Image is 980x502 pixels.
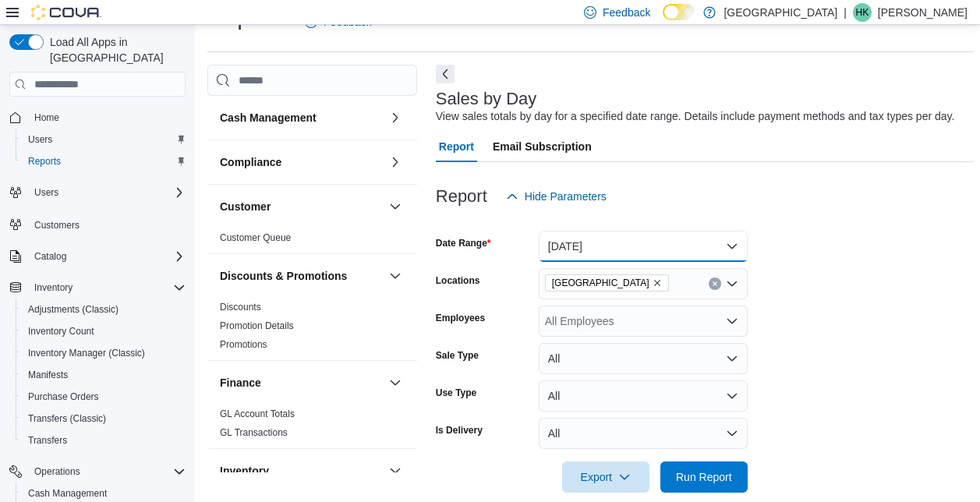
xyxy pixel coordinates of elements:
span: Transfers (Classic) [28,412,106,425]
button: Catalog [28,247,73,266]
span: Manifests [28,369,68,381]
label: Date Range [436,237,491,249]
button: Users [28,183,65,202]
button: All [539,418,748,449]
span: Home [34,111,59,124]
button: Operations [28,462,87,481]
span: HK [856,3,869,22]
span: Catalog [28,247,186,266]
span: Catalog [34,250,66,263]
span: Reports [28,155,61,168]
a: Adjustments (Classic) [22,300,125,319]
span: Transfers (Classic) [22,409,186,428]
span: Transfers [28,434,67,447]
span: Customers [28,214,186,234]
span: Reports [22,152,186,171]
h3: Sales by Day [436,90,537,108]
span: Customer Queue [220,232,291,244]
button: [DATE] [539,231,748,262]
button: Purchase Orders [16,386,192,408]
a: Promotion Details [220,320,294,331]
span: Transfers [22,431,186,450]
span: Inventory Count [22,322,186,341]
div: Customer [207,228,417,253]
a: Inventory Count [22,322,101,341]
img: Cova [31,5,101,20]
span: Users [28,133,52,146]
span: Inventory Count [28,325,94,338]
button: Transfers (Classic) [16,408,192,430]
a: Users [22,130,58,149]
span: Load All Apps in [GEOGRAPHIC_DATA] [44,34,186,65]
span: GL Account Totals [220,408,295,420]
span: Inventory [28,278,186,297]
span: Purchase Orders [28,391,99,403]
span: Email Subscription [493,131,592,162]
span: Promotion Details [220,320,294,332]
button: Clear input [709,278,721,290]
span: Catskill Mountain High [545,274,669,292]
a: Reports [22,152,67,171]
a: Customers [28,216,86,235]
button: Inventory [28,278,79,297]
button: Compliance [220,154,383,170]
a: Transfers (Classic) [22,409,112,428]
button: Customers [3,213,192,235]
label: Is Delivery [436,424,483,437]
span: Run Report [676,469,732,485]
button: Transfers [16,430,192,451]
button: Inventory [3,277,192,299]
button: Inventory Manager (Classic) [16,342,192,364]
a: Inventory Manager (Classic) [22,344,151,362]
button: Home [3,106,192,129]
button: All [539,380,748,412]
label: Use Type [436,387,476,399]
span: Manifests [22,366,186,384]
button: Manifests [16,364,192,386]
div: Holly King [853,3,872,22]
span: Adjustments (Classic) [22,300,186,319]
input: Dark Mode [663,4,695,20]
button: Customer [220,199,383,214]
a: GL Account Totals [220,408,295,419]
span: Promotions [220,338,267,351]
button: Reports [16,150,192,172]
button: Users [16,129,192,150]
button: Operations [3,461,192,483]
h3: Inventory [220,463,269,479]
button: Users [3,182,192,203]
span: Cash Management [28,487,107,500]
span: Home [28,108,186,127]
button: Cash Management [220,110,383,125]
label: Sale Type [436,349,479,362]
button: Customer [386,197,405,216]
button: Finance [220,375,383,391]
button: Next [436,65,455,83]
span: Purchase Orders [22,387,186,406]
span: Discounts [220,301,261,313]
p: | [844,3,847,22]
span: Hide Parameters [525,189,607,204]
a: Purchase Orders [22,387,105,406]
span: [GEOGRAPHIC_DATA] [552,275,649,291]
span: Customers [34,219,80,232]
div: View sales totals by day for a specified date range. Details include payment methods and tax type... [436,108,955,125]
label: Employees [436,312,485,324]
h3: Finance [220,375,261,391]
button: Discounts & Promotions [386,267,405,285]
a: Customer Queue [220,232,291,243]
span: Dark Mode [663,20,663,21]
button: Finance [386,373,405,392]
div: Discounts & Promotions [207,298,417,360]
span: Users [22,130,186,149]
button: Remove Catskill Mountain High from selection in this group [653,278,662,288]
span: Users [28,183,186,202]
button: Compliance [386,153,405,171]
h3: Customer [220,199,271,214]
button: Catalog [3,246,192,267]
span: Adjustments (Classic) [28,303,119,316]
span: Users [34,186,58,199]
p: [GEOGRAPHIC_DATA] [724,3,837,22]
span: Inventory [34,281,73,294]
button: Inventory [220,463,383,479]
